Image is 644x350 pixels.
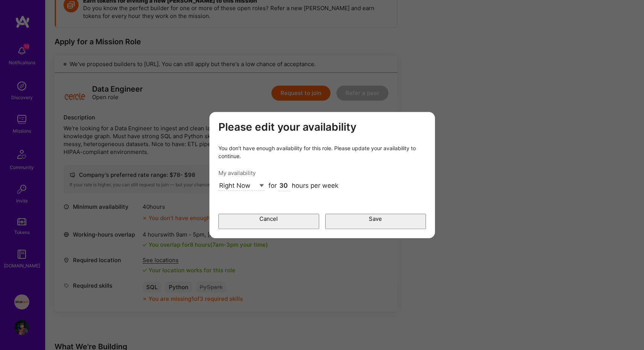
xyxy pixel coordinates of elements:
[325,214,426,229] button: Save
[268,181,338,191] div: for hours per week
[218,169,426,177] div: My availability
[218,144,426,160] div: You don’t have enough availability for this role. Please update your availability to continue.
[279,181,290,191] input: XX
[218,214,319,229] button: Cancel
[218,121,426,134] h3: Please edit your availability
[209,112,435,238] div: modal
